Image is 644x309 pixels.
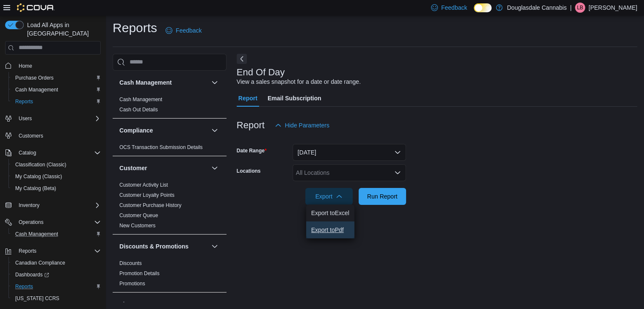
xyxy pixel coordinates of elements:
span: Export to Pdf [311,226,349,233]
button: Cash Management [8,84,104,96]
span: Promotions [119,280,145,287]
span: Users [19,115,32,122]
span: Dashboards [15,271,49,278]
button: Export toPdf [306,221,354,238]
span: Dashboards [12,270,101,280]
a: My Catalog (Beta) [12,183,60,193]
button: Home [2,60,104,72]
button: Users [15,113,35,124]
a: Discounts [119,260,142,266]
span: Export [310,188,348,205]
button: [US_STATE] CCRS [8,292,104,304]
span: Cash Management [12,229,101,239]
a: Cash Management [12,229,61,239]
button: Export toExcel [306,204,354,221]
span: Cash Management [15,86,58,93]
span: Cash Management [119,96,162,103]
span: Load All Apps in [GEOGRAPHIC_DATA] [24,21,101,38]
span: Users [15,113,101,124]
span: Cash Management [15,231,58,237]
button: Open list of options [394,169,401,176]
button: Hide Parameters [271,117,333,134]
a: Cash Management [119,97,162,102]
button: My Catalog (Classic) [8,171,104,182]
div: Lucas Bordin [575,3,585,13]
label: Locations [237,168,261,174]
button: Export [305,188,353,205]
button: Discounts & Promotions [119,242,208,251]
button: Canadian Compliance [8,257,104,269]
span: Inventory [19,202,39,209]
a: Reports [12,281,36,292]
div: Customer [113,180,227,234]
a: Promotions [119,281,145,287]
span: Purchase Orders [12,73,101,83]
button: Reports [8,281,104,292]
a: My Catalog (Classic) [12,171,66,182]
button: Discounts & Promotions [210,241,220,251]
h3: Cash Management [119,78,172,87]
button: [DATE] [293,144,406,161]
h3: Customer [119,164,147,172]
a: Canadian Compliance [12,258,69,268]
button: Finance [119,300,208,309]
span: Email Subscription [268,90,321,107]
a: Customers [15,131,47,141]
span: Operations [15,217,101,227]
button: My Catalog (Beta) [8,182,104,194]
h3: Discounts & Promotions [119,242,188,251]
span: Customers [15,130,101,141]
span: My Catalog (Classic) [15,173,62,180]
h3: Compliance [119,126,153,135]
button: Catalog [2,147,104,159]
span: Customers [19,132,43,139]
span: Feedback [441,3,467,12]
span: Inventory [15,200,101,210]
span: Canadian Compliance [15,259,65,266]
div: Compliance [113,142,227,156]
button: Classification (Classic) [8,159,104,171]
span: Washington CCRS [12,293,101,303]
a: Cash Out Details [119,107,158,113]
span: Reports [12,281,101,292]
p: Douglasdale Cannabis [507,3,567,13]
div: View a sales snapshot for a date or date range. [237,77,361,86]
a: Promotion Details [119,270,160,276]
button: Purchase Orders [8,72,104,84]
a: [US_STATE] CCRS [12,293,63,303]
span: Catalog [19,149,36,156]
span: Customer Activity List [119,182,168,188]
h3: Finance [119,300,142,309]
a: Customer Activity List [119,182,168,188]
button: Customers [2,130,104,142]
a: Customer Loyalty Points [119,192,174,198]
button: Customer [119,164,208,172]
h1: Reports [113,19,157,36]
span: Classification (Classic) [12,160,101,170]
span: Export to Excel [311,210,349,216]
input: Dark Mode [474,3,492,12]
span: Discounts [119,260,142,267]
span: My Catalog (Classic) [12,171,101,182]
button: Inventory [2,199,104,211]
span: My Catalog (Beta) [15,185,56,192]
span: Classification (Classic) [15,161,66,168]
button: Reports [2,245,104,257]
span: Catalog [15,148,101,158]
span: Run Report [367,192,398,201]
button: Reports [8,96,104,108]
a: Dashboards [8,269,104,281]
a: Reports [12,97,36,107]
span: OCS Transaction Submission Details [119,144,203,151]
span: Reports [15,98,33,105]
span: Purchase Orders [15,74,54,81]
a: New Customers [119,223,155,229]
span: [US_STATE] CCRS [15,295,59,302]
a: Cash Management [12,85,61,95]
img: Cova [17,3,55,12]
button: Cash Management [119,78,208,87]
span: Feedback [176,26,202,35]
button: Operations [2,216,104,228]
button: Compliance [119,126,208,135]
